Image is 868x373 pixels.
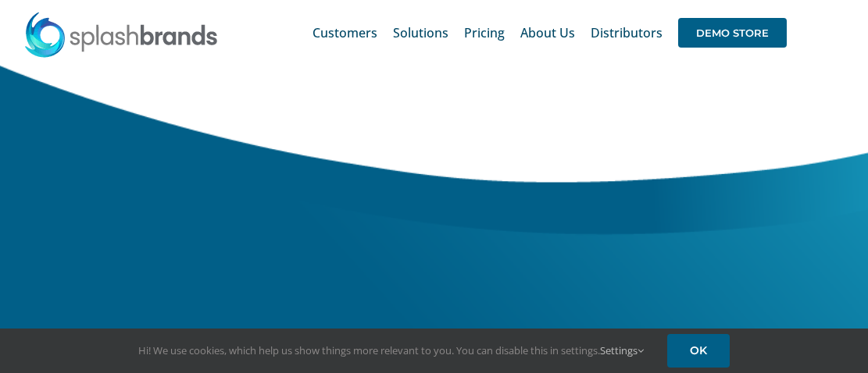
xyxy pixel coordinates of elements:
a: Distributors [591,8,663,58]
span: Pricing [464,27,505,39]
a: Settings [600,343,644,357]
span: Distributors [591,27,663,39]
a: DEMO STORE [678,8,787,58]
span: Hi! We use cookies, which help us show things more relevant to you. You can disable this in setti... [138,343,644,357]
span: About Us [520,27,575,39]
a: Pricing [464,8,505,58]
nav: Main Menu [313,8,787,58]
img: SplashBrands.com Logo [23,11,219,58]
a: OK [667,334,730,368]
span: Solutions [393,27,448,39]
span: Customers [313,27,377,39]
a: Customers [313,8,377,58]
span: DEMO STORE [678,18,787,48]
